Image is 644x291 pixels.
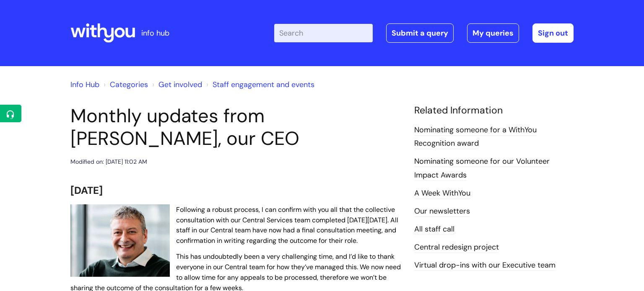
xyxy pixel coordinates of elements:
[414,188,470,199] a: A Week WithYou
[414,105,574,116] h4: Related Information
[141,26,169,40] p: info hub
[467,23,519,43] a: My queries
[204,78,314,91] li: Staff engagement and events
[70,105,402,150] h1: Monthly updates from [PERSON_NAME], our CEO
[532,23,574,43] a: Sign out
[386,23,454,43] a: Submit a query
[213,80,314,90] a: Staff engagement and events
[101,78,148,91] li: Solution home
[110,80,148,90] a: Categories
[414,242,499,253] a: Central redesign project
[414,224,454,235] a: All staff call
[414,125,537,149] a: Nominating someone for a WithYou Recognition award
[176,205,398,245] span: Following a robust process, I can confirm with you all that the collective consultation with our ...
[414,206,470,217] a: Our newsletters
[274,23,574,43] div: | -
[150,78,202,91] li: Get involved
[274,24,373,42] input: Search
[70,204,170,277] img: WithYou Chief Executive Simon Phillips pictured looking at the camera and smiling
[70,157,147,167] div: Modified on: [DATE] 11:02 AM
[70,184,103,197] span: [DATE]
[414,156,550,180] a: Nominating someone for our Volunteer Impact Awards
[70,80,99,90] a: Info Hub
[414,260,556,271] a: Virtual drop-ins with our Executive team
[158,80,202,90] a: Get involved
